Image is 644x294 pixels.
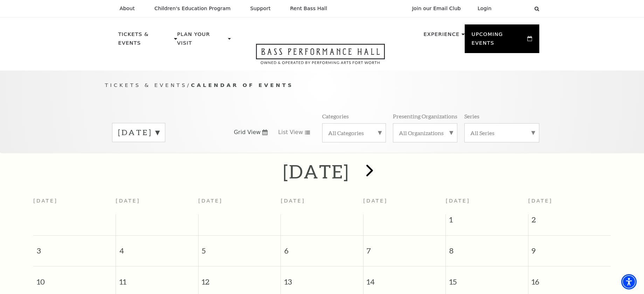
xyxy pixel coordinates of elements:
p: Tickets & Events [118,30,173,51]
p: Presenting Organizations [393,112,457,120]
select: Select: [503,5,528,12]
p: Experience [423,30,459,43]
span: 12 [199,266,281,291]
p: Children's Education Program [154,6,231,12]
th: [DATE] [198,194,281,214]
span: [DATE] [528,198,553,204]
p: Plan Your Visit [177,30,226,51]
th: [DATE] [363,194,446,214]
span: 10 [33,266,116,291]
th: [DATE] [116,194,199,214]
span: Tickets & Events [105,82,187,88]
h2: [DATE] [283,160,349,183]
span: Calendar of Events [191,82,293,88]
span: 1 [446,214,528,228]
div: Accessibility Menu [621,274,637,289]
label: All Organizations [399,129,451,137]
span: 8 [446,236,528,260]
span: 4 [116,236,198,260]
span: 9 [528,236,611,260]
span: [DATE] [446,198,470,204]
label: [DATE] [118,127,159,138]
p: About [120,6,135,12]
span: 2 [528,214,611,228]
p: Categories [322,112,349,120]
a: Open this option [231,44,410,71]
p: Rent Bass Hall [290,6,327,12]
span: 3 [33,236,116,260]
span: 6 [281,236,363,260]
p: Support [250,6,271,12]
p: Series [464,112,479,120]
th: [DATE] [33,194,116,214]
p: / [105,81,539,90]
span: 7 [363,236,446,260]
label: All Series [470,129,533,137]
span: 13 [281,266,363,291]
p: Upcoming Events [472,30,526,51]
th: [DATE] [281,194,363,214]
span: 15 [446,266,528,291]
span: List View [278,128,303,136]
button: next [356,159,381,184]
span: 11 [116,266,198,291]
span: Grid View [234,128,261,136]
span: 16 [528,266,611,291]
span: 5 [199,236,281,260]
span: 14 [363,266,446,291]
label: All Categories [328,129,380,137]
